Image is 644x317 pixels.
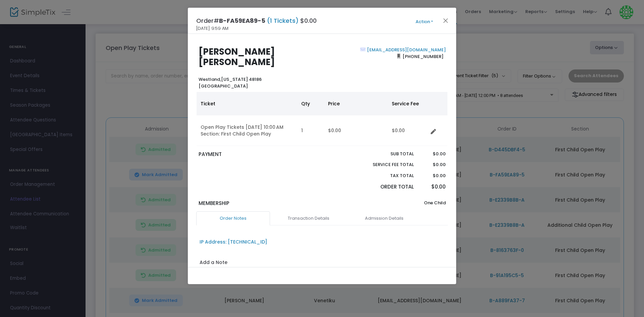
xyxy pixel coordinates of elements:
p: Order Total [357,183,414,191]
th: Service Fee [388,92,428,115]
th: Qty [297,92,324,115]
a: Transaction Details [272,211,345,225]
div: IP Address: [TECHNICAL_ID] [200,239,267,246]
b: [US_STATE] 48186 [GEOGRAPHIC_DATA] [199,76,262,89]
div: One Child [322,200,449,212]
div: Data table [197,92,447,146]
p: $0.00 [420,183,445,191]
p: Tax Total [357,172,414,179]
button: Close [441,16,450,25]
span: (1 Tickets) [265,16,300,25]
th: Ticket [197,92,297,115]
td: 1 [297,115,324,146]
span: [PHONE_NUMBER] [400,51,446,62]
b: [PERSON_NAME] [PERSON_NAME] [199,46,275,68]
p: $0.00 [420,161,445,168]
a: Admission Details [347,211,421,225]
td: $0.00 [388,115,428,146]
a: Order Notes [196,211,270,225]
label: Add a Note [200,259,227,268]
p: $0.00 [420,151,445,157]
button: Action [404,18,444,25]
p: PAYMENT [199,151,319,158]
span: B-FA59EA89-5 [219,16,265,25]
span: [DATE] 9:59 AM [196,25,228,32]
p: $0.00 [420,172,445,179]
span: Westland, [199,76,221,83]
p: Sub total [357,151,414,157]
p: Service Fee Total [357,161,414,168]
th: Price [324,92,388,115]
td: Open Play Tickets [DATE] 10:00 AM Section: First Child Open Play [197,115,297,146]
h4: Order# $0.00 [196,16,317,25]
p: Membership [199,200,319,207]
td: $0.00 [324,115,388,146]
a: [EMAIL_ADDRESS][DOMAIN_NAME] [366,47,446,53]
